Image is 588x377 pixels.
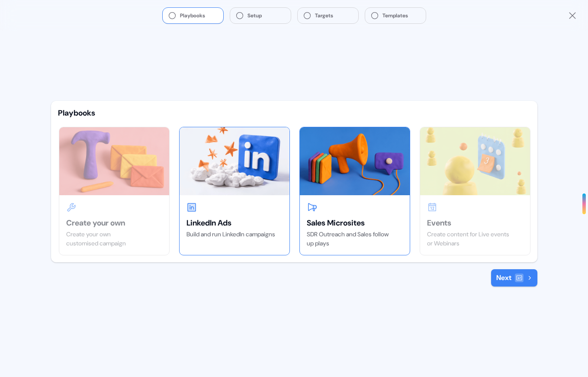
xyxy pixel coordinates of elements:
[427,218,523,228] div: Events
[307,218,403,228] div: Sales Microsites
[491,269,537,287] button: Next
[298,8,358,23] button: Targets
[420,127,530,195] img: Events
[300,127,410,195] img: Sales Microsites
[186,230,283,239] div: Build and run LinkedIn campaigns
[66,230,162,248] div: Create your own customised campaign
[230,8,291,23] button: Setup
[567,10,578,21] a: Close
[58,108,530,118] div: Playbooks
[59,127,169,195] img: Create your own
[307,230,403,248] div: SDR Outreach and Sales follow up plays
[180,127,289,195] img: LinkedIn Ads
[66,218,162,228] div: Create your own
[365,8,426,23] button: Templates
[427,230,523,248] div: Create content for Live events or Webinars
[163,8,223,23] button: Playbooks
[186,218,283,228] div: LinkedIn Ads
